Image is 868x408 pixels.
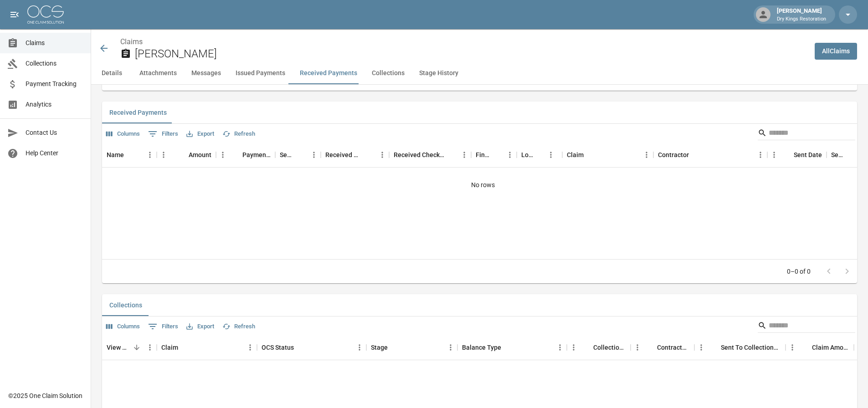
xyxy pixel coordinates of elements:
[102,294,857,316] div: related-list tabs
[293,62,365,84] button: Received Payments
[786,341,799,354] button: Menu
[91,62,868,84] div: anchor tabs
[184,320,216,334] button: Export
[567,335,631,360] div: Collections Fee
[220,127,257,141] button: Refresh
[143,341,157,354] button: Menu
[694,335,786,360] div: Sent To Collections Date
[640,148,653,162] button: Menu
[107,335,130,360] div: View Collection
[657,335,690,360] div: Contractor Amount
[371,335,388,360] div: Stage
[157,142,216,168] div: Amount
[365,62,412,84] button: Collections
[445,148,457,161] button: Sort
[157,148,170,162] button: Menu
[567,341,580,354] button: Menu
[5,5,24,24] button: open drawer
[799,341,812,354] button: Sort
[102,102,174,123] button: Received Payments
[26,59,83,68] span: Collections
[689,148,702,161] button: Sort
[767,142,827,168] div: Sent Date
[580,341,593,354] button: Sort
[120,36,807,47] nav: breadcrumb
[517,142,562,168] div: Lockbox
[812,335,849,360] div: Claim Amount
[353,341,366,354] button: Menu
[280,142,294,168] div: Sender
[658,142,689,168] div: Contractor
[653,142,767,168] div: Contractor
[501,341,514,354] button: Sort
[366,335,457,360] div: Stage
[157,335,257,360] div: Claim
[91,62,132,84] button: Details
[130,341,143,354] button: Sort
[503,148,517,162] button: Menu
[593,335,626,360] div: Collections Fee
[102,142,157,168] div: Name
[521,142,534,168] div: Lockbox
[8,391,82,400] div: © 2025 One Claim Solution
[220,320,257,334] button: Refresh
[321,142,389,168] div: Received Method
[553,341,567,354] button: Menu
[815,43,857,60] a: AllClaims
[562,142,653,168] div: Claim
[567,142,584,168] div: Claim
[104,127,142,141] button: Select columns
[120,37,143,46] a: Claims
[102,168,864,202] div: No rows
[294,148,307,161] button: Sort
[216,148,230,162] button: Menu
[786,335,854,360] div: Claim Amount
[476,142,490,168] div: Final/Partial
[694,341,708,354] button: Menu
[26,128,83,138] span: Contact Us
[831,142,846,168] div: Sent Method
[135,47,807,61] h2: [PERSON_NAME]
[107,142,124,168] div: Name
[644,341,657,354] button: Sort
[457,335,567,360] div: Balance Type
[471,142,517,168] div: Final/Partial
[631,335,694,360] div: Contractor Amount
[544,148,558,162] button: Menu
[721,335,781,360] div: Sent To Collections Date
[462,335,501,360] div: Balance Type
[161,335,178,360] div: Claim
[230,148,242,161] button: Sort
[228,62,293,84] button: Issued Payments
[846,148,858,161] button: Sort
[189,142,211,168] div: Amount
[184,62,228,84] button: Messages
[132,62,184,84] button: Attachments
[307,148,321,162] button: Menu
[243,341,257,354] button: Menu
[26,148,83,158] span: Help Center
[26,100,83,109] span: Analytics
[176,148,189,161] button: Sort
[26,79,83,89] span: Payment Tracking
[388,341,401,354] button: Sort
[631,341,644,354] button: Menu
[767,148,781,162] button: Menu
[584,148,596,161] button: Sort
[773,6,830,23] div: [PERSON_NAME]
[787,267,811,276] p: 0–0 of 0
[26,38,83,48] span: Claims
[184,127,216,141] button: Export
[275,142,321,168] div: Sender
[389,142,471,168] div: Received Check Number
[143,148,157,162] button: Menu
[444,341,457,354] button: Menu
[754,148,767,162] button: Menu
[758,126,855,142] div: Search
[146,127,180,141] button: Show filters
[216,142,275,168] div: Payment Date
[325,142,363,168] div: Received Method
[457,148,471,162] button: Menu
[178,341,191,354] button: Sort
[708,341,721,354] button: Sort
